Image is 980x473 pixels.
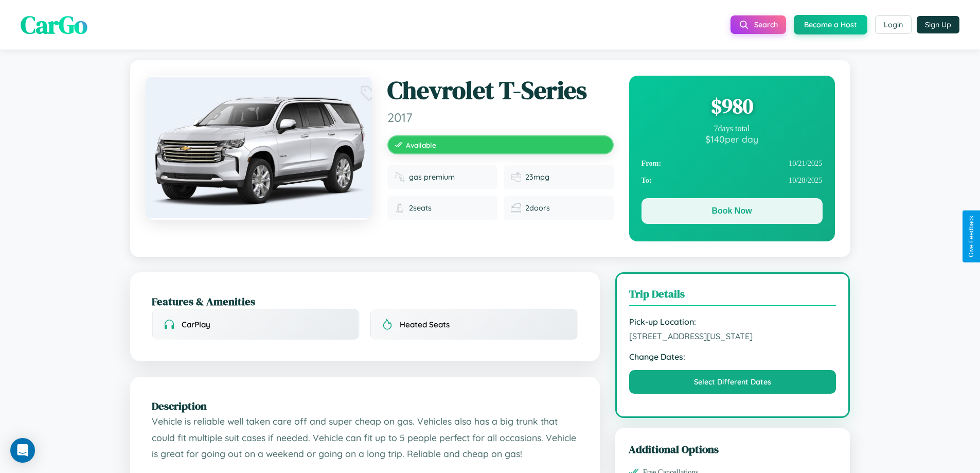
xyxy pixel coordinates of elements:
[730,15,786,34] button: Search
[152,294,578,309] h2: Features & Amenities
[642,155,823,172] div: 10 / 21 / 2025
[642,124,823,133] div: 7 days total
[642,159,662,168] strong: From:
[409,172,455,182] span: gas premium
[146,76,372,220] img: Chevrolet T-Series 2017
[629,370,836,394] button: Select Different Dates
[525,172,549,182] span: 23 mpg
[152,398,578,413] h2: Description
[629,286,836,306] h3: Trip Details
[968,216,975,257] div: Give Feedback
[629,331,836,341] span: [STREET_ADDRESS][US_STATE]
[406,141,436,149] span: Available
[875,15,912,34] button: Login
[409,203,432,213] span: 2 seats
[395,203,405,213] img: Seats
[511,203,521,213] img: Doors
[642,133,823,145] div: $ 140 per day
[629,442,837,457] h3: Additional Options
[10,438,35,463] div: Open Intercom Messenger
[387,110,614,125] span: 2017
[642,176,652,185] strong: To:
[794,15,867,34] button: Become a Host
[525,203,550,213] span: 2 doors
[754,20,778,29] span: Search
[395,172,405,182] img: Fuel type
[387,76,614,106] h1: Chevrolet T-Series
[629,317,836,327] strong: Pick-up Location:
[642,92,823,120] div: $ 980
[642,198,823,224] button: Book Now
[400,320,450,329] span: Heated Seats
[629,352,836,362] strong: Change Dates:
[642,172,823,189] div: 10 / 28 / 2025
[511,172,521,182] img: Fuel efficiency
[917,16,959,33] button: Sign Up
[21,8,87,42] span: CarGo
[152,413,578,462] p: Vehicle is reliable well taken care off and super cheap on gas. Vehicles also has a big trunk tha...
[182,320,210,329] span: CarPlay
